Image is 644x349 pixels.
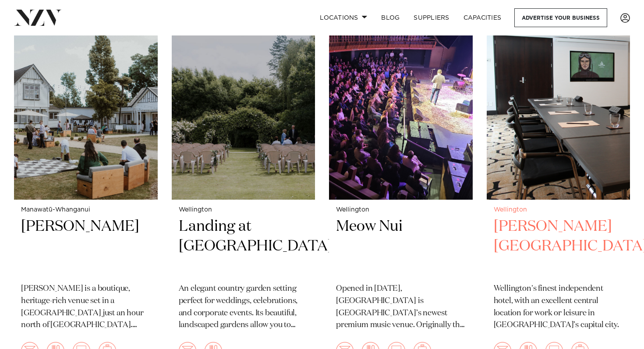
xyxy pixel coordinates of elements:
[179,207,308,213] small: Wellington
[21,283,151,332] p: [PERSON_NAME] is a boutique, heritage-rich venue set in a [GEOGRAPHIC_DATA] just an hour north of...
[14,10,62,25] img: nzv-logo.png
[494,283,623,332] p: Wellington's finest independent hotel, with an excellent central location for work or leisure in ...
[21,207,151,213] small: Manawatū-Whanganui
[407,8,456,27] a: SUPPLIERS
[336,283,466,332] p: Opened in [DATE], [GEOGRAPHIC_DATA] is [GEOGRAPHIC_DATA]’s newest premium music venue. Originally...
[21,217,151,276] h2: [PERSON_NAME]
[456,8,509,27] a: Capacities
[494,207,623,213] small: Wellington
[179,217,308,276] h2: Landing at [GEOGRAPHIC_DATA]
[179,283,308,332] p: An elegant country garden setting perfect for weddings, celebrations, and corporate events. Its b...
[313,8,374,27] a: Locations
[336,207,466,213] small: Wellington
[514,8,607,27] a: Advertise your business
[374,8,407,27] a: BLOG
[336,217,466,276] h2: Meow Nui
[494,217,623,276] h2: [PERSON_NAME][GEOGRAPHIC_DATA]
